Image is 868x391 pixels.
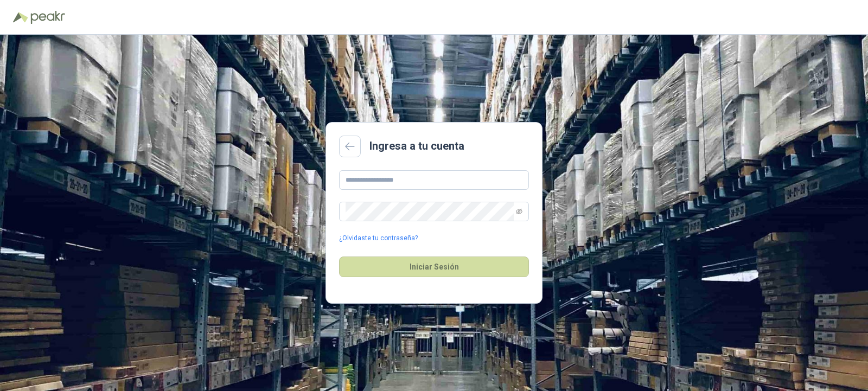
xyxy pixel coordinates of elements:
img: Logo [13,12,28,23]
a: ¿Olvidaste tu contraseña? [339,233,418,243]
img: Peakr [30,11,65,24]
button: Iniciar Sesión [339,257,529,277]
span: eye-invisible [516,208,522,215]
h2: Ingresa a tu cuenta [369,138,464,155]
